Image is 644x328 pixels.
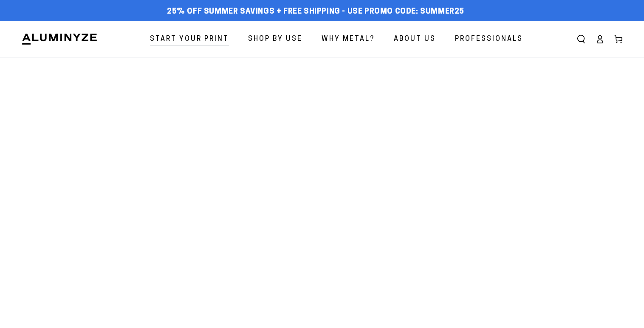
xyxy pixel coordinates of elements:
a: About Us [387,28,442,51]
span: 25% off Summer Savings + Free Shipping - Use Promo Code: SUMMER25 [167,7,464,17]
img: Aluminyze [21,33,98,46]
a: Shop By Use [242,28,309,51]
span: About Us [394,33,436,46]
span: Shop By Use [248,33,302,46]
span: Start Your Print [150,33,229,46]
summary: Search our site [572,30,590,48]
a: Why Metal? [315,28,381,51]
a: Professionals [449,28,529,51]
a: Start Your Print [144,28,235,51]
span: Professionals [455,33,523,46]
span: Why Metal? [322,33,375,46]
